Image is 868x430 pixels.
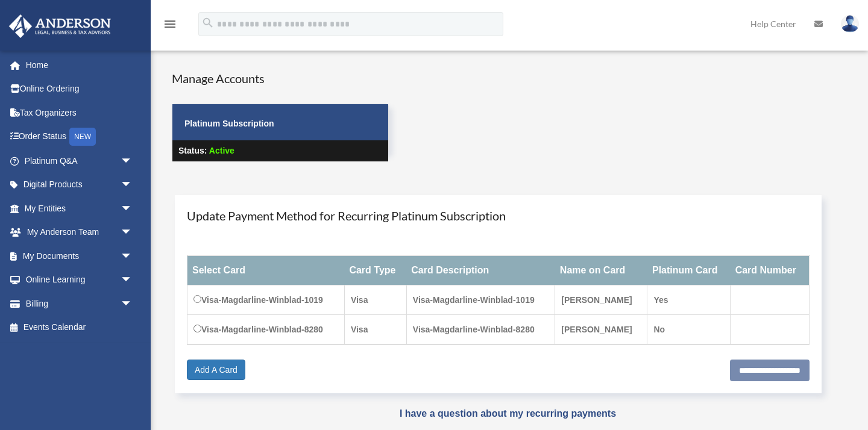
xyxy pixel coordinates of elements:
th: Select Card [187,256,345,285]
img: User Pic [841,15,859,33]
span: arrow_drop_down [121,173,145,198]
span: arrow_drop_down [121,268,145,293]
span: arrow_drop_down [121,291,145,316]
a: My Anderson Teamarrow_drop_down [8,220,151,245]
h4: Manage Accounts [172,70,389,87]
span: arrow_drop_down [121,196,145,221]
a: Online Learningarrow_drop_down [8,268,151,292]
h4: Update Payment Method for Recurring Platinum Subscription [187,207,810,224]
th: Platinum Card [647,256,731,285]
img: Anderson Advisors Platinum Portal [5,14,115,38]
a: Billingarrow_drop_down [8,291,151,316]
td: Visa-Magdarline-Winblad-1019 [406,285,555,315]
th: Card Number [731,256,809,285]
strong: Status: [178,146,207,155]
a: Platinum Q&Aarrow_drop_down [8,149,151,173]
td: Visa-Magdarline-Winblad-8280 [406,315,555,345]
a: I have a question about my recurring payments [400,408,616,419]
span: Active [209,146,234,155]
th: Card Type [344,256,406,285]
a: Tax Organizers [8,101,151,125]
a: Order StatusNEW [8,125,151,149]
td: No [647,315,731,345]
td: [PERSON_NAME] [555,315,647,345]
a: My Documentsarrow_drop_down [8,244,151,268]
span: arrow_drop_down [121,220,145,245]
a: Digital Productsarrow_drop_down [8,173,151,197]
i: search [201,16,215,30]
td: Yes [647,285,731,315]
div: NEW [69,128,96,146]
a: menu [163,21,177,31]
a: Online Ordering [8,77,151,101]
a: Home [8,53,151,77]
th: Card Description [406,256,555,285]
td: Visa [344,285,406,315]
span: arrow_drop_down [121,149,145,173]
strong: Platinum Subscription [184,119,274,128]
th: Name on Card [555,256,647,285]
td: Visa-Magdarline-Winblad-1019 [187,285,345,315]
td: Visa-Magdarline-Winblad-8280 [187,315,345,345]
td: [PERSON_NAME] [555,285,647,315]
a: My Entitiesarrow_drop_down [8,196,151,220]
td: Visa [344,315,406,345]
i: menu [163,17,177,31]
a: Add A Card [187,360,245,380]
a: Events Calendar [8,316,151,340]
span: arrow_drop_down [121,244,145,269]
